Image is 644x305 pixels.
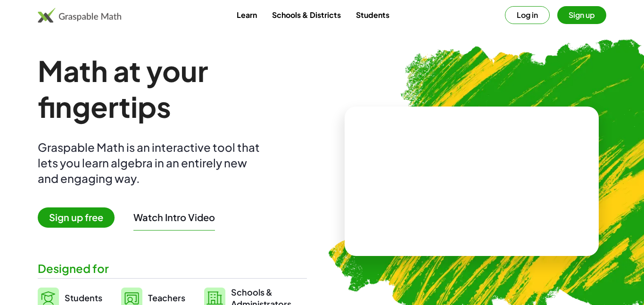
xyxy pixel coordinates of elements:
[148,292,185,303] span: Teachers
[38,261,307,276] div: Designed for
[348,6,397,24] a: Students
[557,6,606,24] button: Sign up
[505,6,550,24] button: Log in
[38,140,264,186] div: Graspable Math is an interactive tool that lets you learn algebra in an entirely new and engaging...
[38,53,307,124] h1: Math at your fingertips
[401,146,543,217] video: What is this? This is dynamic math notation. Dynamic math notation plays a central role in how Gr...
[65,292,102,303] span: Students
[38,207,115,228] span: Sign up free
[264,6,348,24] a: Schools & Districts
[229,6,264,24] a: Learn
[133,211,215,223] button: Watch Intro Video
